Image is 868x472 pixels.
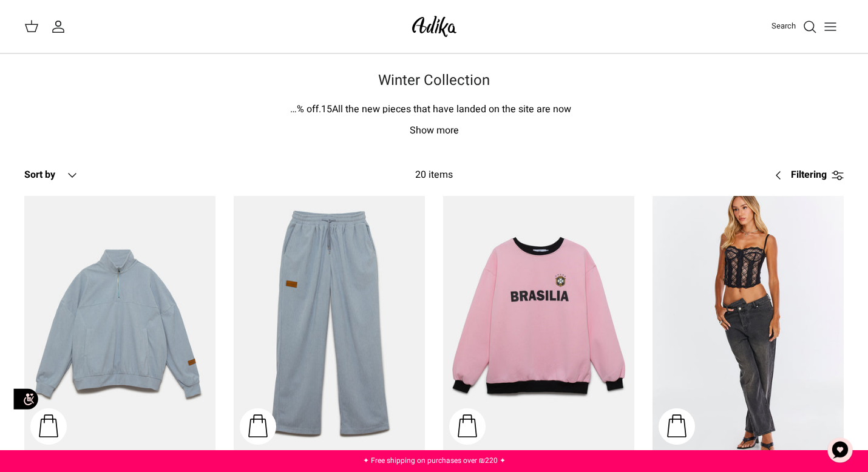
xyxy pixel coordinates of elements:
font: Winter Collection [378,70,490,91]
img: Adika IL [409,12,460,41]
a: Filtering [767,161,844,190]
font: All the new pieces that have landed on the site are now [332,102,571,116]
font: 20 items [415,167,453,182]
button: Sort by [24,162,80,189]
a: City Strolls Oversized Sweatshirt [24,196,215,451]
a: City strolls sweatpants [234,196,425,451]
a: All Or Nothing Criss-Cross Jeans | BOYFRIEND [653,196,844,451]
button: Chat [822,432,858,468]
a: Brazilian Kid Sweatshirt [443,196,634,451]
a: My account [51,19,70,34]
font: Show more [410,123,459,138]
font: 15 [321,102,332,116]
a: Search [771,19,817,34]
button: Toggle menu [817,13,844,40]
font: Sort by [24,167,55,182]
font: Filtering [791,167,827,182]
a: ✦ Free shipping on purchases over ₪220 ✦ [363,455,506,466]
font: Search [771,20,796,32]
font: % off. [297,102,321,116]
img: accessibility_icon02.svg [9,383,42,416]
